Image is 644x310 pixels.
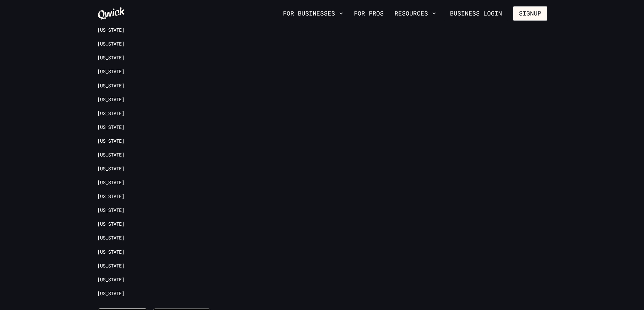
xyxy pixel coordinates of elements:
button: Signup [513,6,547,21]
a: For Pros [351,8,386,19]
button: For Businesses [280,8,346,19]
a: [US_STATE] [97,263,124,269]
a: [US_STATE] [97,138,124,144]
a: [US_STATE] [97,221,124,227]
a: Business Login [444,6,508,21]
a: [US_STATE] [97,83,124,89]
a: [US_STATE] [97,193,124,200]
a: [US_STATE] [97,41,124,47]
a: [US_STATE] [97,96,124,103]
a: [US_STATE] [97,27,124,33]
a: [US_STATE] [97,152,124,158]
a: [US_STATE] [97,290,124,297]
a: [US_STATE] [97,110,124,117]
button: Resources [392,8,439,19]
a: [US_STATE] [97,68,124,75]
a: [US_STATE] [97,55,124,61]
a: [US_STATE] [97,207,124,214]
a: [US_STATE] [97,166,124,172]
a: [US_STATE] [97,277,124,283]
a: [US_STATE] [97,124,124,131]
a: [US_STATE] [97,179,124,186]
a: [US_STATE] [97,249,124,255]
a: [US_STATE] [97,235,124,241]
